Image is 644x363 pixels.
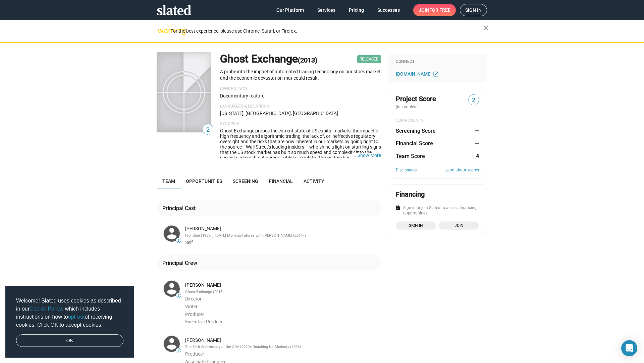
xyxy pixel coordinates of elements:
[396,168,417,173] a: Disclosures
[473,153,479,160] dd: 4
[482,24,490,32] mat-icon: close
[220,86,381,92] p: Genre & Tags
[185,240,193,245] span: Self
[276,4,304,16] span: Our Platform
[185,233,380,238] div: Frontline (1983- ), [DATE] Morning Futures with [PERSON_NAME] (2014- )
[180,173,227,189] a: Opportunities
[176,239,181,243] span: 2
[304,178,324,184] span: Activity
[5,286,134,358] div: cookieconsent
[186,178,222,184] span: Opportunities
[298,56,317,64] span: (2013)
[372,4,405,16] a: Successes
[298,173,330,189] a: Activity
[396,71,432,77] span: [DOMAIN_NAME]
[162,205,198,212] div: Principal Cast
[220,128,381,193] span: Ghost Exchange probes the current state of US capital markets, the impact of high frequency and a...
[358,153,381,158] button: …Show More
[185,226,380,232] div: [PERSON_NAME]
[185,351,204,357] span: Producer
[396,127,436,134] dt: Screening Score
[343,4,369,16] a: Pricing
[158,27,166,35] mat-icon: warning
[185,345,380,350] div: The 30th Anniversary of the ADA (2020), Reaching for Modesty (2006)
[419,4,450,16] span: Join
[220,93,264,98] span: Documentary feature
[170,27,483,36] div: For the best experience, please use Chrome, Safari, or Firefox.
[433,71,439,77] mat-icon: open_in_new
[185,290,380,295] div: Ghost Exchange (2013)
[176,349,181,353] span: 4
[465,4,482,16] span: Sign in
[469,96,479,105] span: 2
[220,111,338,116] span: [US_STATE], [GEOGRAPHIC_DATA], [GEOGRAPHIC_DATA]
[162,259,200,267] div: Principal Crew
[269,178,293,184] span: Financial
[203,125,213,134] span: 2
[227,173,264,189] a: Screening
[312,4,341,16] a: Services
[264,173,298,189] a: Financial
[444,168,479,173] a: Learn about scores
[162,178,175,184] span: Team
[233,178,258,184] span: Screening
[220,69,381,81] p: A probe into the impact of automated trading technology on our stock market and the economic deva...
[185,312,204,317] span: Producer
[396,94,436,104] span: Project Score
[396,59,479,65] div: Connect
[157,173,180,189] a: Team
[396,190,425,199] div: Financing
[377,4,400,16] span: Successes
[68,314,85,320] a: opt-out
[176,294,181,298] span: 2
[396,105,420,109] span: (incomplete)
[16,297,123,329] span: Welcome! Slated uses cookies as described in our , which includes instructions on how to of recei...
[396,70,441,78] a: [DOMAIN_NAME]
[400,222,432,229] span: Sign in
[396,153,425,160] dt: Team Score
[185,282,221,288] a: [PERSON_NAME]
[429,4,450,16] span: for free
[439,221,479,230] a: Join
[460,4,487,16] a: Sign in
[396,140,433,147] dt: Financial Score
[396,118,479,123] div: COMPONENTS
[357,55,381,63] span: Released
[473,127,479,134] dd: —
[395,204,401,210] mat-icon: lock
[185,319,225,324] span: Executive Producer
[220,52,317,66] h1: Ghost Exchange
[349,4,364,16] span: Pricing
[317,4,335,16] span: Services
[621,340,637,356] div: Open Intercom Messenger
[443,222,475,229] span: Join
[30,306,62,312] a: Cookie Policy
[220,121,381,127] p: Synopsis
[396,205,479,216] div: Sign in or join Slated to access financing opportunities.
[185,296,202,301] span: Director
[351,153,358,158] span: …
[16,334,123,347] a: dismiss cookie message
[473,140,479,147] dd: —
[413,4,456,16] a: Joinfor free
[220,104,381,109] p: Languages & Locations
[271,4,309,16] a: Our Platform
[185,337,380,344] div: [PERSON_NAME]
[185,304,198,309] span: Writer
[396,221,436,230] a: Sign in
